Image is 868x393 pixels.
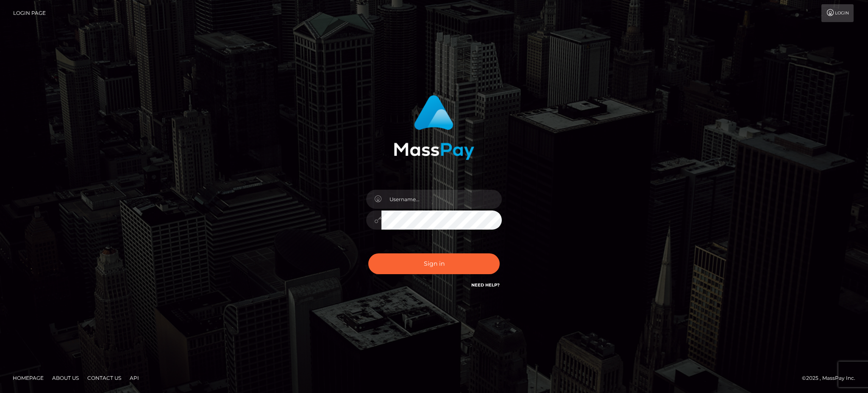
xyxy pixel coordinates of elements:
[802,373,862,383] div: © 2025 , MassPay Inc.
[9,371,47,385] a: Homepage
[84,371,125,385] a: Contact Us
[126,371,142,385] a: API
[821,4,854,22] a: Login
[471,282,500,288] a: Need Help?
[381,190,502,209] input: Username...
[13,4,46,22] a: Login Page
[49,371,82,385] a: About Us
[368,253,500,274] button: Sign in
[394,95,474,160] img: MassPay Login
